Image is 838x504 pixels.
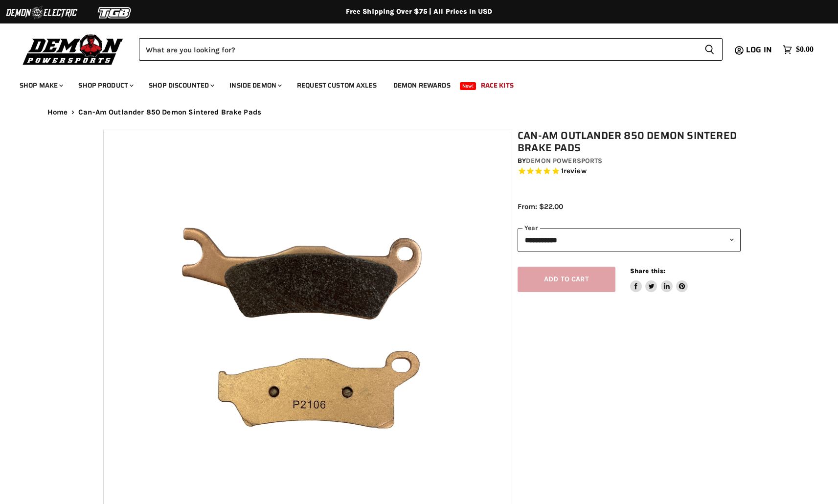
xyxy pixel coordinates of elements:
a: Shop Discounted [141,75,220,95]
span: 1 reviews [561,167,587,176]
a: Demon Rewards [386,75,458,95]
span: From: $22.00 [518,202,563,211]
div: Free Shipping Over $75 | All Prices In USD [28,7,811,16]
a: Demon Powersports [526,157,602,165]
nav: Breadcrumbs [28,108,811,116]
a: Shop Make [12,75,69,95]
span: Can-Am Outlander 850 Demon Sintered Brake Pads [78,108,261,116]
a: Race Kits [474,75,521,95]
h1: Can-Am Outlander 850 Demon Sintered Brake Pads [518,130,741,154]
a: Shop Product [71,75,139,95]
img: Demon Electric Logo 2 [5,3,78,22]
button: Search [697,38,723,61]
a: Request Custom Axles [290,75,384,95]
input: Search [139,38,697,61]
img: TGB Logo 2 [78,3,152,22]
span: review [564,167,587,176]
span: Rated 5.0 out of 5 stars 1 reviews [518,166,741,177]
span: New! [460,82,476,90]
a: Log in [742,46,778,54]
ul: Main menu [12,71,811,95]
select: year [518,228,741,252]
a: Home [47,108,68,116]
aside: Share this: [630,267,688,293]
img: Demon Powersports [20,32,127,67]
span: $0.00 [796,45,814,54]
span: Share this: [630,267,665,275]
div: by [518,156,741,166]
span: Log in [746,44,772,56]
a: $0.00 [778,43,818,57]
a: Inside Demon [222,75,288,95]
form: Product [139,38,723,61]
